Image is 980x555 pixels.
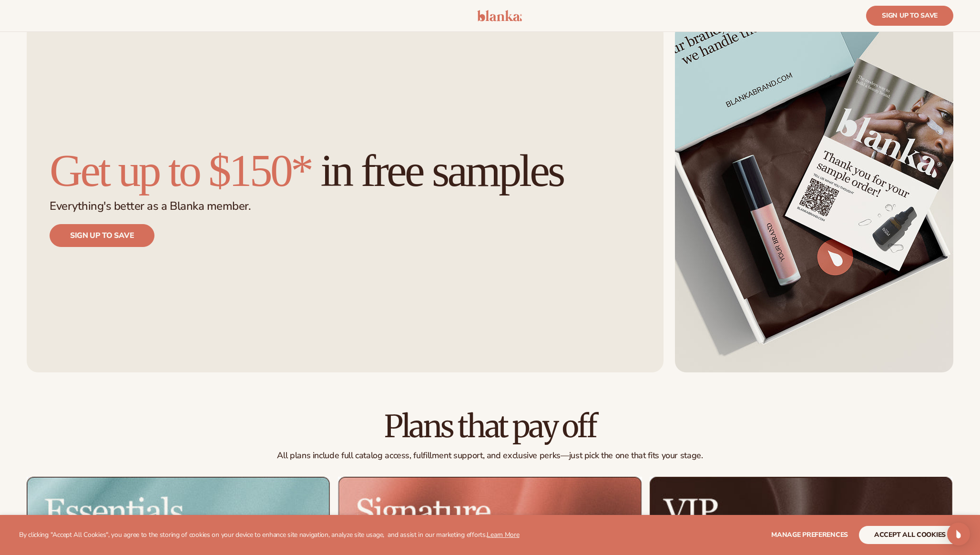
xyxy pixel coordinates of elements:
[477,10,522,21] img: logo
[50,145,311,196] span: Get up to $150*
[866,6,953,26] a: Sign up to save
[50,224,154,247] a: Sign up to save
[19,531,520,539] p: By clicking "Accept All Cookies", you agree to the storing of cookies on your device to enhance s...
[859,526,961,544] button: accept all cookies
[487,530,519,539] a: Learn More
[947,523,970,545] div: Open Intercom Messenger
[50,148,641,194] h1: in free samples
[675,22,953,372] img: Shopify Image 1
[771,530,848,539] span: Manage preferences
[771,526,848,544] button: Manage preferences
[384,411,595,442] h2: Plans that pay off
[27,450,953,461] p: All plans include full catalog access, fulfillment support, and exclusive perks—just pick the one...
[50,194,251,213] p: Everything's better as a Blanka member.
